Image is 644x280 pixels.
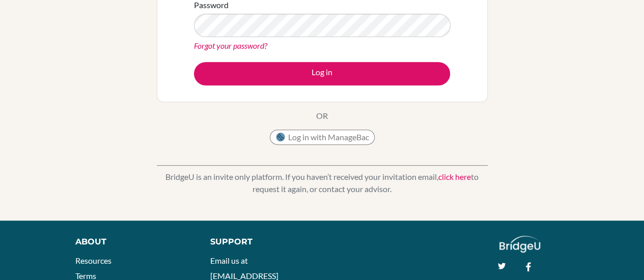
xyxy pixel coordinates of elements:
a: click here [438,172,471,181]
div: About [75,236,187,248]
p: OR [316,110,328,122]
p: BridgeU is an invite only platform. If you haven’t received your invitation email, to request it ... [157,171,488,195]
a: Resources [75,256,111,265]
button: Log in [194,62,450,85]
div: Support [210,236,312,248]
img: logo_white@2x-f4f0deed5e89b7ecb1c2cc34c3e3d731f90f0f143d5ea2071677605dd97b5244.png [499,236,541,253]
button: Log in with ManageBac [270,130,375,145]
a: Forgot your password? [194,41,267,50]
